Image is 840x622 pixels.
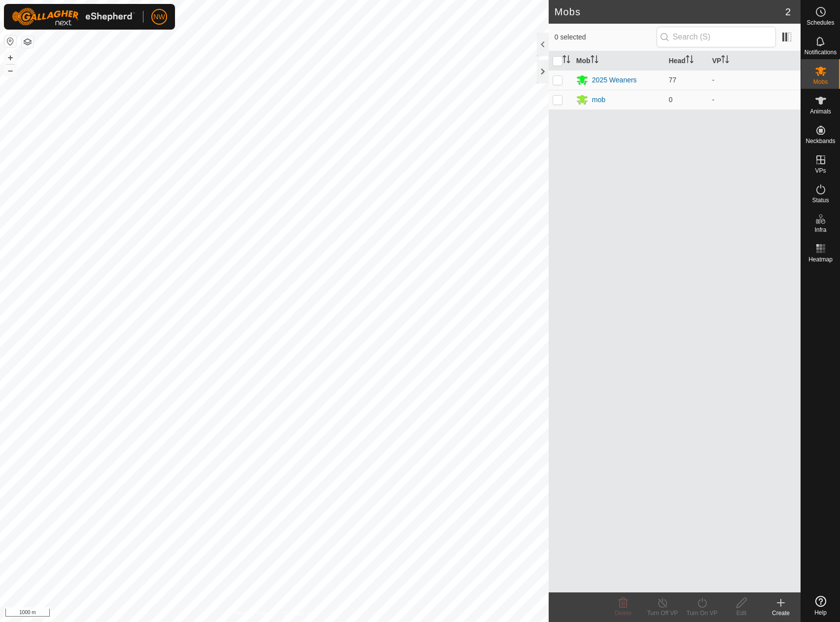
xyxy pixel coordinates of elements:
span: Mobs [813,79,828,85]
p-sorticon: Activate to sort [591,57,598,65]
img: Gallagher Logo [12,8,135,26]
td: - [708,70,801,90]
span: 77 [668,76,676,84]
input: Search (S) [657,27,776,47]
div: Turn Off VP [643,609,682,618]
span: Infra [814,227,826,233]
th: Mob [572,51,665,71]
button: – [4,65,16,76]
span: NW [153,12,165,22]
div: Create [761,609,801,618]
button: + [4,52,16,64]
th: Head [665,51,708,71]
span: Animals [810,109,831,114]
a: Help [801,592,840,620]
span: Delete [615,610,632,617]
button: Reset Map [4,36,16,47]
div: Turn On VP [682,609,722,618]
p-sorticon: Activate to sort [562,57,570,65]
h2: Mobs [555,6,785,18]
span: Notifications [805,49,837,55]
span: VPs [815,168,826,174]
span: Status [812,197,829,203]
span: 0 selected [555,32,657,42]
span: Schedules [806,20,834,26]
div: Edit [722,609,761,618]
span: Neckbands [805,138,835,144]
th: VP [708,51,801,71]
button: Map Layers [22,36,34,48]
a: Contact Us [284,609,313,618]
td: - [708,90,801,110]
div: 2025 Weaners [592,75,637,85]
span: Help [814,610,827,616]
span: 2 [785,4,791,19]
div: mob [592,95,605,105]
p-sorticon: Activate to sort [686,57,694,65]
p-sorticon: Activate to sort [721,57,729,65]
a: Privacy Policy [235,609,272,618]
span: Heatmap [808,256,833,262]
span: 0 [668,96,672,104]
